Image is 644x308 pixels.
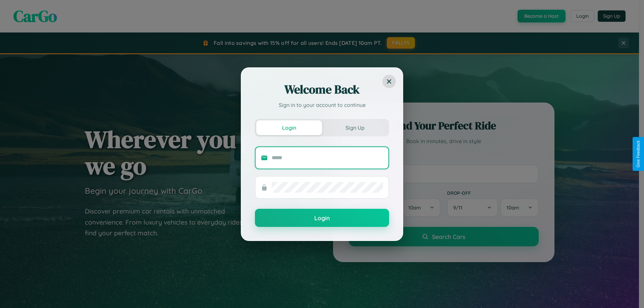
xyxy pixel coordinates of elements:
[255,209,389,227] button: Login
[322,120,388,135] button: Sign Up
[256,120,322,135] button: Login
[636,140,641,168] div: Give Feedback
[255,101,389,109] p: Sign in to your account to continue
[255,81,389,98] h2: Welcome Back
